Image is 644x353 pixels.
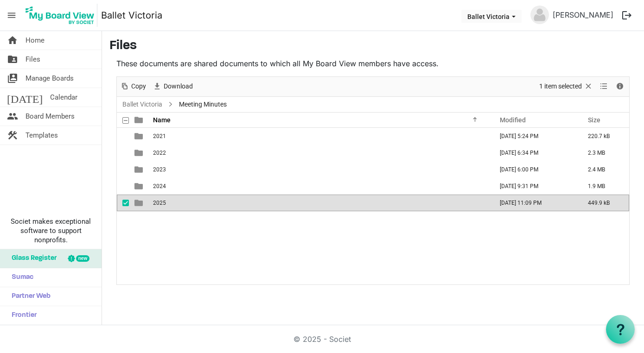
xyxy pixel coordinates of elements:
span: 2025 [153,200,166,206]
span: people [7,107,18,126]
span: Board Members [26,107,75,126]
td: checkbox [117,161,129,178]
p: These documents are shared documents to which all My Board View members have access. [116,58,630,69]
td: June 16, 2022 5:24 PM column header Modified [490,128,578,145]
span: Calendar [50,88,77,107]
button: Copy [119,81,148,92]
td: checkbox [117,145,129,161]
div: Copy [117,77,149,96]
button: logout [617,6,637,25]
span: Societ makes exceptional software to support nonprofits. [4,217,97,245]
td: checkbox [117,195,129,211]
td: 220.7 kB is template cell column header Size [578,128,629,145]
span: Modified [500,116,526,124]
span: menu [3,6,20,24]
div: Download [149,77,196,96]
div: new [76,255,89,262]
span: Files [26,50,40,69]
td: is template cell column header type [129,128,150,145]
span: Templates [26,126,58,145]
button: Selection [538,81,595,92]
td: 1.9 MB is template cell column header Size [578,178,629,195]
a: Ballet Victoria [121,99,164,110]
td: December 02, 2024 9:31 PM column header Modified [490,178,578,195]
div: Clear selection [536,77,596,96]
span: Size [588,116,600,124]
span: Frontier [7,306,37,325]
span: 1 item selected [538,81,583,92]
span: Manage Boards [26,69,74,88]
button: View dropdownbutton [598,81,609,92]
span: Meeting Minutes [177,99,229,110]
td: is template cell column header type [129,195,150,211]
span: 2021 [153,133,166,139]
td: is template cell column header type [129,161,150,178]
td: 449.9 kB is template cell column header Size [578,195,629,211]
span: 2022 [153,150,166,156]
td: is template cell column header type [129,145,150,161]
button: Details [614,81,626,92]
button: Ballet Victoria dropdownbutton [461,10,522,23]
span: Glass Register [7,249,57,268]
td: checkbox [117,178,129,195]
img: My Board View Logo [23,4,97,27]
td: June 25, 2025 11:09 PM column header Modified [490,195,578,211]
td: is template cell column header type [129,178,150,195]
span: Partner Web [7,287,51,306]
span: Name [153,116,171,124]
a: [PERSON_NAME] [549,6,617,24]
a: © 2025 - Societ [293,334,351,344]
span: folder_shared [7,50,18,69]
span: Copy [130,81,147,92]
button: Download [151,81,195,92]
span: home [7,31,18,50]
div: View [596,77,612,96]
span: Sumac [7,268,33,287]
td: 2022 is template cell column header Name [150,145,490,161]
span: 2023 [153,166,166,173]
td: checkbox [117,128,129,145]
h3: Files [109,38,637,54]
td: 2021 is template cell column header Name [150,128,490,145]
a: Ballet Victoria [101,6,162,25]
td: 2025 is template cell column header Name [150,195,490,211]
img: no-profile-picture.svg [530,6,549,24]
td: 2.3 MB is template cell column header Size [578,145,629,161]
span: Home [26,31,45,50]
td: February 06, 2024 6:00 PM column header Modified [490,161,578,178]
a: My Board View Logo [23,4,101,27]
span: construction [7,126,18,145]
td: 2023 is template cell column header Name [150,161,490,178]
td: 2024 is template cell column header Name [150,178,490,195]
td: 2.4 MB is template cell column header Size [578,161,629,178]
span: switch_account [7,69,18,88]
span: 2024 [153,183,166,189]
span: [DATE] [7,88,43,107]
div: Details [612,77,628,96]
span: Download [163,81,194,92]
td: December 13, 2022 6:34 PM column header Modified [490,145,578,161]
